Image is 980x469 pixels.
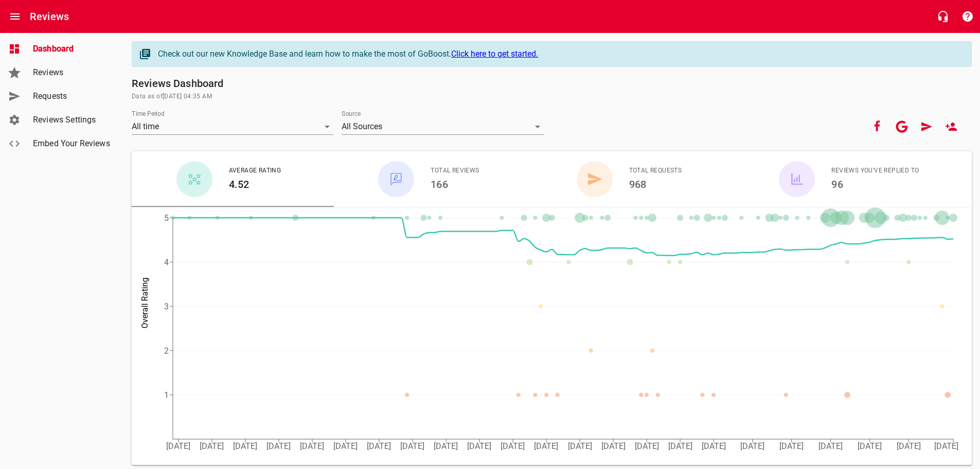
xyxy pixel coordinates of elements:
tspan: [DATE] [300,441,324,451]
span: Data as of [DATE] 04:35 AM [132,92,972,102]
tspan: [DATE] [740,441,764,451]
tspan: [DATE] [568,441,592,451]
span: Total Reviews [431,166,479,176]
tspan: [DATE] [467,441,491,451]
a: New User [939,114,964,139]
tspan: [DATE] [434,441,458,451]
span: Reviews You've Replied To [831,166,919,176]
tspan: [DATE] [635,441,659,451]
div: Check out our new Knowledge Base and learn how to make the most of GoBoost. [158,48,961,60]
tspan: [DATE] [166,441,190,451]
span: Requests [33,90,111,102]
label: Source [342,111,361,117]
tspan: [DATE] [400,441,424,451]
tspan: [DATE] [702,441,726,451]
h6: Reviews Dashboard [132,75,972,92]
h6: 166 [431,176,479,193]
a: Click here to get started. [451,49,538,59]
tspan: 1 [164,390,169,400]
tspan: 3 [164,302,169,311]
tspan: [DATE] [858,441,882,451]
tspan: 5 [164,213,169,223]
tspan: [DATE] [266,441,291,451]
h6: 96 [831,176,919,193]
span: Embed Your Reviews [33,137,111,150]
button: Support Portal [955,4,980,29]
tspan: Overall Rating [140,277,150,328]
tspan: [DATE] [818,441,843,451]
tspan: [DATE] [601,441,626,451]
span: Total Requests [629,166,682,176]
h6: Reviews [30,8,69,25]
tspan: [DATE] [367,441,391,451]
span: Reviews [33,66,111,79]
tspan: 2 [164,346,169,356]
button: Open drawer [3,4,27,29]
tspan: [DATE] [668,441,692,451]
button: Live Chat [931,4,955,29]
tspan: [DATE] [534,441,558,451]
tspan: [DATE] [233,441,257,451]
tspan: [DATE] [333,441,358,451]
a: Request Review [914,114,939,139]
span: Dashboard [33,43,111,55]
tspan: [DATE] [897,441,921,451]
h6: 968 [629,176,682,193]
span: Reviews Settings [33,114,111,126]
h6: 4.52 [229,176,281,193]
tspan: [DATE] [501,441,525,451]
div: All Sources [342,118,543,135]
span: Average Rating [229,166,281,176]
div: All time [132,118,333,135]
button: Your google account is connected [889,114,914,139]
tspan: [DATE] [200,441,224,451]
label: Time Period [132,111,165,117]
tspan: [DATE] [934,441,958,451]
tspan: [DATE] [779,441,804,451]
button: Your Facebook account is connected [865,114,889,139]
tspan: 4 [164,257,169,267]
